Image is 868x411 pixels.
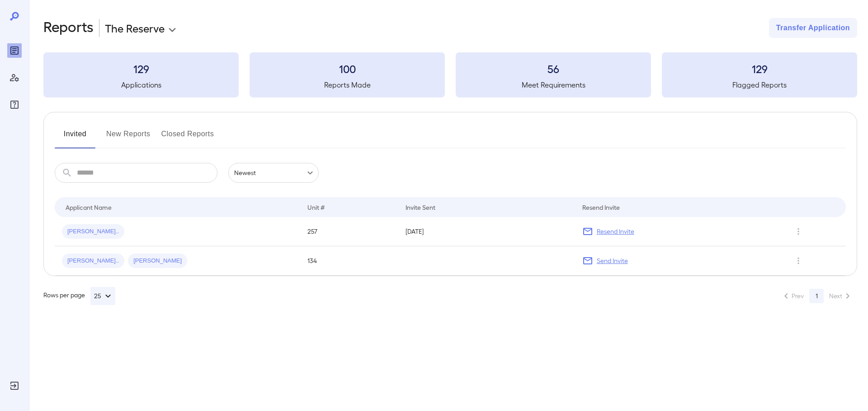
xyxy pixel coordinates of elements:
[791,254,806,268] button: Row Actions
[43,61,239,76] h3: 129
[662,61,857,76] h3: 129
[456,79,651,90] h5: Meet Requirements
[777,289,857,303] nav: pagination navigation
[228,163,319,183] div: Newest
[662,79,857,90] h5: Flagged Reports
[7,379,22,393] div: Log Out
[406,202,435,212] div: Invite Sent
[128,257,187,265] span: [PERSON_NAME]
[791,224,806,239] button: Row Actions
[250,61,445,76] h3: 100
[300,217,398,246] td: 257
[7,70,22,85] div: Manage Users
[769,18,857,38] button: Transfer Application
[106,127,151,148] button: New Reports
[250,79,445,90] h5: Reports Made
[7,97,22,112] div: FAQ
[456,61,651,76] h3: 56
[55,127,95,148] button: Invited
[7,43,22,58] div: Reports
[105,21,165,35] p: The Reserve
[582,202,620,212] div: Resend Invite
[66,202,112,212] div: Applicant Name
[62,227,124,236] span: [PERSON_NAME]..
[307,202,325,212] div: Unit #
[43,79,239,90] h5: Applications
[43,18,94,38] h2: Reports
[62,257,124,265] span: [PERSON_NAME]..
[43,287,115,305] div: Rows per page
[398,217,575,246] td: [DATE]
[43,52,857,97] summary: 129Applications100Reports Made56Meet Requirements129Flagged Reports
[300,246,398,276] td: 134
[90,287,115,305] button: 25
[809,289,824,303] button: page 1
[161,127,214,148] button: Closed Reports
[597,256,628,265] p: Send Invite
[597,227,634,236] p: Resend Invite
